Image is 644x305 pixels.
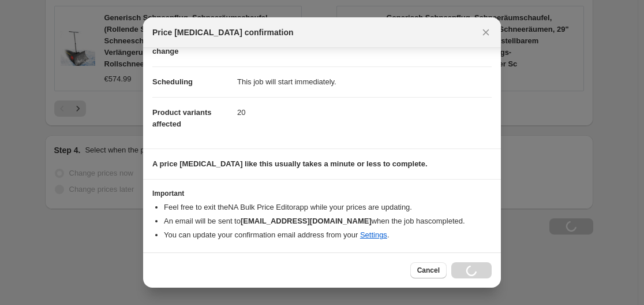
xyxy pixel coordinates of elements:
li: You can update your confirmation email address from your . [164,229,492,241]
a: Settings [360,230,387,239]
span: Price [MEDICAL_DATA] confirmation [152,27,294,38]
span: Cancel [417,266,440,275]
button: Cancel [410,262,447,278]
dd: This job will start immediately. [237,66,492,97]
b: A price [MEDICAL_DATA] like this usually takes a minute or less to complete. [152,159,428,168]
span: Scheduling [152,77,193,86]
b: [EMAIL_ADDRESS][DOMAIN_NAME] [241,217,372,225]
li: An email will be sent to when the job has completed . [164,215,492,227]
button: Close [478,24,494,40]
span: Product variants affected [152,108,212,128]
h3: Important [152,189,492,198]
dd: 20 [237,97,492,128]
li: Feel free to exit the NA Bulk Price Editor app while your prices are updating. [164,202,492,213]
